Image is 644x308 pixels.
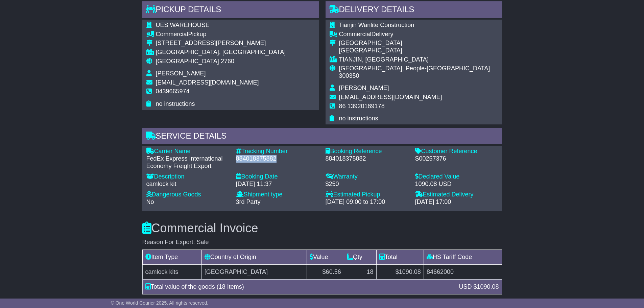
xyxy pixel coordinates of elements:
[146,155,229,170] div: FedEx Express International Economy Freight Export
[326,198,408,206] div: [DATE] 09:00 to 17:00
[156,88,190,95] span: 0439665974
[236,148,319,155] div: Tracking Number
[236,198,261,205] span: 3rd Party
[339,47,498,54] div: [GEOGRAPHIC_DATA]
[339,56,498,64] div: TIANJIN, [GEOGRAPHIC_DATA]
[424,264,502,279] td: 84662000
[201,264,307,279] td: [GEOGRAPHIC_DATA]
[339,72,359,79] span: 300350
[146,173,229,181] div: Description
[156,100,195,107] span: no instructions
[201,250,307,264] td: Country of Origin
[156,40,286,47] div: [STREET_ADDRESS][PERSON_NAME]
[339,31,498,38] div: Delivery
[236,191,319,198] div: Shipment type
[415,148,498,155] div: Customer Reference
[307,250,344,264] td: Value
[339,31,372,38] span: Commercial
[156,31,286,38] div: Pickup
[156,22,210,28] span: UES WAREHOUSE
[415,198,498,206] div: [DATE] 17:00
[146,198,154,205] span: No
[339,22,414,28] span: Tianjin Wanlite Construction
[142,239,502,246] div: Reason For Export: Sale
[376,250,424,264] td: Total
[326,173,408,181] div: Warranty
[221,58,234,65] span: 2760
[326,155,408,163] div: 884018375882
[415,191,498,198] div: Estimated Delivery
[142,128,502,146] div: Service Details
[326,181,408,188] div: $250
[376,264,424,279] td: $1090.08
[339,40,498,47] div: [GEOGRAPHIC_DATA]
[455,282,502,291] div: USD $1090.08
[156,79,259,86] span: [EMAIL_ADDRESS][DOMAIN_NAME]
[156,31,188,38] span: Commercial
[344,250,376,264] td: Qty
[326,1,502,20] div: Delivery Details
[344,264,376,279] td: 18
[415,173,498,181] div: Declared Value
[146,148,229,155] div: Carrier Name
[339,94,442,100] span: [EMAIL_ADDRESS][DOMAIN_NAME]
[236,155,319,163] div: 884018375882
[307,264,344,279] td: $60.56
[142,282,456,291] div: Total value of the goods (18 Items)
[111,300,209,306] span: © One World Courier 2025. All rights reserved.
[146,191,229,198] div: Dangerous Goods
[326,148,408,155] div: Booking Reference
[236,173,319,181] div: Booking Date
[236,181,319,188] div: [DATE] 11:37
[156,58,219,65] span: [GEOGRAPHIC_DATA]
[415,155,498,163] div: S00257376
[415,181,498,188] div: 1090.08 USD
[142,264,201,279] td: camlock kits
[424,250,502,264] td: HS Tariff Code
[326,191,408,198] div: Estimated Pickup
[339,85,389,91] span: [PERSON_NAME]
[339,103,385,110] span: 86 13920189178
[142,1,319,20] div: Pickup Details
[339,115,378,122] span: no instructions
[156,49,286,56] div: [GEOGRAPHIC_DATA], [GEOGRAPHIC_DATA]
[156,70,206,77] span: [PERSON_NAME]
[142,250,201,264] td: Item Type
[142,221,502,235] h3: Commercial Invoice
[146,181,229,188] div: camlock kit
[339,65,490,72] span: [GEOGRAPHIC_DATA], People-[GEOGRAPHIC_DATA]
